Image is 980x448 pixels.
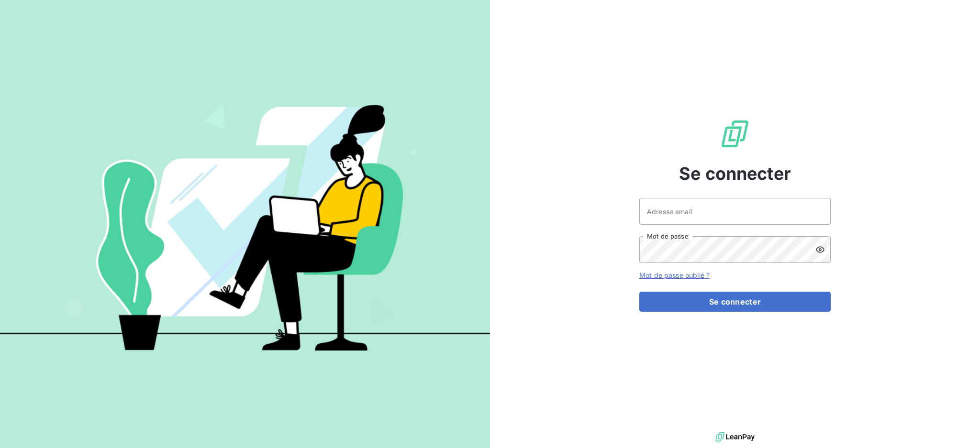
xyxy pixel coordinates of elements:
a: Mot de passe oublié ? [639,271,710,279]
input: placeholder [639,198,831,225]
span: Se connecter [679,161,791,186]
img: logo [715,430,755,444]
button: Se connecter [639,292,831,312]
img: Logo LeanPay [720,119,750,149]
